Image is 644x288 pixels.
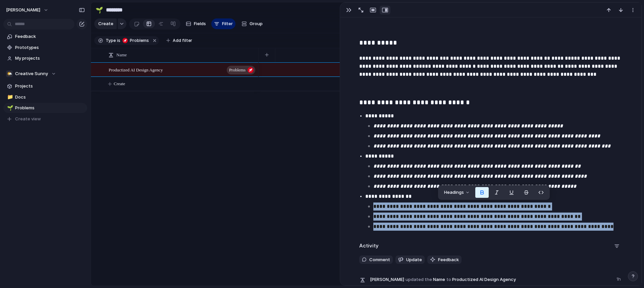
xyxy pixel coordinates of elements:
div: 🌱 [7,104,12,112]
span: Create [98,20,113,27]
span: Problems [15,105,85,111]
button: 🌱 [6,105,13,111]
span: Comment [369,256,390,263]
h2: Activity [359,242,379,250]
button: Add filter [162,36,196,45]
a: 📁Docs [3,92,87,102]
span: Projects [15,83,85,90]
span: Fields [194,20,206,27]
span: Headings [444,189,464,196]
button: Create view [3,114,87,124]
span: Group [250,20,263,27]
button: Comment [359,255,393,264]
span: [PERSON_NAME] [370,276,404,283]
button: 📁 [6,94,13,101]
span: Update [406,256,422,263]
span: Type [106,38,116,44]
a: Feedback [3,32,87,42]
button: Update [395,255,425,264]
a: Prototypes [3,43,87,53]
a: 🌱Problems [3,103,87,113]
div: 🌤️ [6,70,13,77]
span: 1h [616,275,622,283]
div: 📁 [7,93,12,101]
span: Problems [128,38,149,44]
button: Headings [440,187,474,198]
button: Fields [183,18,209,29]
span: [PERSON_NAME] [6,7,40,13]
span: Feedback [438,256,459,263]
span: Docs [15,94,85,101]
span: Filter [222,20,233,27]
button: [PERSON_NAME] [3,5,52,15]
span: Name [116,52,127,58]
span: Prototypes [15,44,85,51]
button: Create [94,18,117,29]
span: My projects [15,55,85,62]
span: Add filter [173,38,192,44]
span: updated the [406,276,432,283]
button: Filter [211,18,235,29]
span: Create view [15,116,41,122]
button: 🌤️Creative Sunny [3,69,87,79]
button: is [116,37,122,44]
div: 🌱 [96,5,103,14]
span: Productized AI Design Agency [109,66,163,73]
button: Problems [227,66,255,74]
button: 🌱 [94,5,105,15]
button: Problems [121,37,150,44]
span: to [446,276,451,283]
span: is [117,38,120,44]
a: My projects [3,53,87,63]
a: Projects [3,81,87,91]
span: Creative Sunny [15,70,48,77]
span: Name Productized AI Design Agency [370,275,612,284]
span: Create [114,80,125,87]
button: Feedback [427,255,462,264]
span: Feedback [15,33,85,40]
span: Problems [229,65,246,75]
button: Group [238,18,266,29]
